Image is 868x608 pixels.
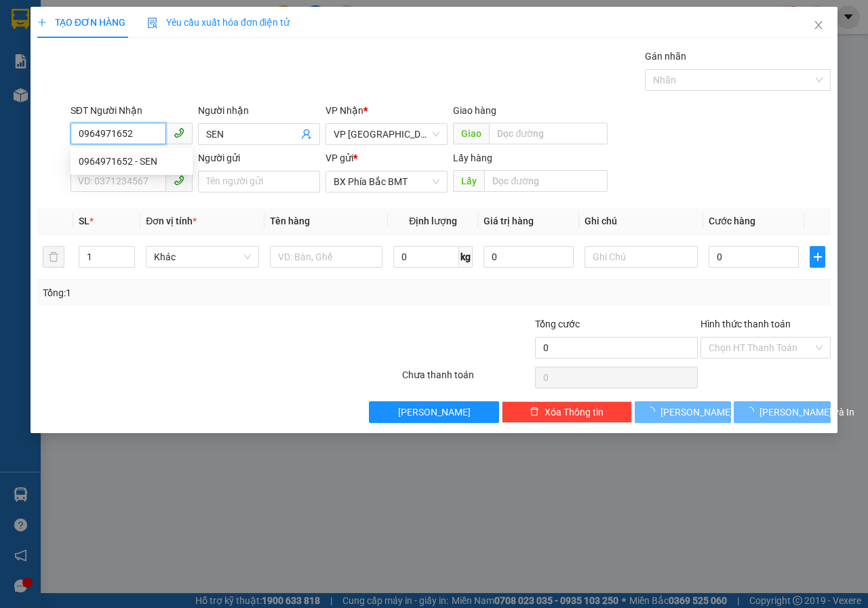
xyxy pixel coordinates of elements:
span: TẠO ĐƠN HÀNG [37,17,125,28]
div: Chưa thanh toán [401,367,534,391]
span: Tên hàng [270,216,310,226]
button: delete [43,246,64,268]
span: user-add [301,129,312,140]
div: Người gửi [198,150,320,165]
div: Người nhận [198,103,320,118]
span: Đơn vị tính [146,216,197,226]
div: 0964971652 - SEN [79,154,184,169]
span: Giao hàng [453,105,496,116]
span: Yêu cầu xuất hóa đơn điện tử [147,17,290,28]
span: delete [530,407,539,418]
span: loading [646,407,660,416]
button: [PERSON_NAME] [635,401,732,423]
span: [PERSON_NAME] [398,405,471,420]
button: [PERSON_NAME] [369,401,499,423]
span: phone [174,175,184,186]
img: icon [147,18,158,28]
input: VD: Bàn, Ghế [270,246,383,268]
span: close [813,20,824,31]
span: Lấy [453,170,484,192]
div: Tổng: 1 [43,285,336,300]
div: SĐT Người Nhận [71,103,193,118]
input: Ghi Chú [585,246,698,268]
span: plus [810,251,825,262]
span: Tổng cước [535,319,580,329]
input: Dọc đường [484,170,607,192]
span: Khác [154,247,251,267]
span: phone [174,127,184,138]
button: [PERSON_NAME] và In [734,401,831,423]
span: [PERSON_NAME] và In [759,405,854,420]
span: Giá trị hàng [484,216,534,226]
span: VP Nhận [325,105,363,116]
div: VP gửi [325,150,448,165]
span: Định lượng [409,216,457,226]
button: deleteXóa Thông tin [502,401,632,423]
span: plus [37,18,47,27]
button: plus [810,246,825,268]
span: SL [79,216,90,226]
span: BX Phía Bắc BMT [334,171,439,192]
span: Cước hàng [709,216,755,226]
span: Xóa Thông tin [545,405,604,420]
label: Hình thức thanh toán [701,319,791,329]
input: Dọc đường [489,123,607,144]
span: kg [459,246,473,268]
input: 0 [484,246,574,268]
span: [PERSON_NAME] [660,405,733,420]
button: Close [800,7,837,45]
div: 0964971652 - SEN [71,150,193,172]
label: Gán nhãn [645,51,686,62]
th: Ghi chú [579,208,703,235]
span: Lấy hàng [453,153,492,163]
span: loading [745,407,759,416]
span: VP Đà Lạt [334,124,439,144]
span: Giao [453,123,489,144]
